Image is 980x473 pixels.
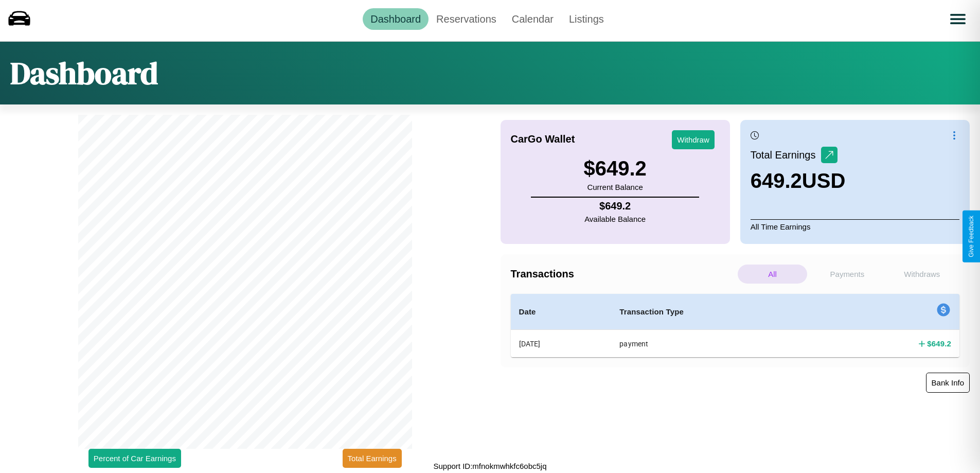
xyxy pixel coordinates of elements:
button: Total Earnings [343,449,402,468]
h4: Transaction Type [619,306,816,318]
h4: Transactions [511,268,735,280]
div: Give Feedback [968,216,975,257]
button: Withdraw [672,130,715,149]
p: All Time Earnings [751,219,959,234]
h4: $ 649.2 [584,200,646,212]
p: All [738,265,807,284]
h4: Date [519,306,603,318]
table: simple table [511,294,960,357]
h3: 649.2 USD [751,169,846,192]
p: Withdraws [887,265,957,284]
h4: CarGo Wallet [511,133,575,145]
p: Available Balance [584,212,646,226]
a: Calendar [504,8,561,30]
button: Open menu [943,5,972,33]
a: Listings [561,8,612,30]
a: Reservations [429,8,504,30]
p: Support ID: mfnokmwhkfc6obc5jq [433,459,546,473]
button: Percent of Car Earnings [88,449,181,468]
th: [DATE] [511,330,612,358]
h1: Dashboard [10,52,158,94]
p: Payments [812,265,882,284]
h4: $ 649.2 [927,338,951,349]
p: Total Earnings [751,146,821,164]
h3: $ 649.2 [583,157,646,180]
th: payment [611,330,825,358]
button: Bank Info [926,373,970,393]
p: Current Balance [583,180,646,194]
a: Dashboard [363,8,429,30]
